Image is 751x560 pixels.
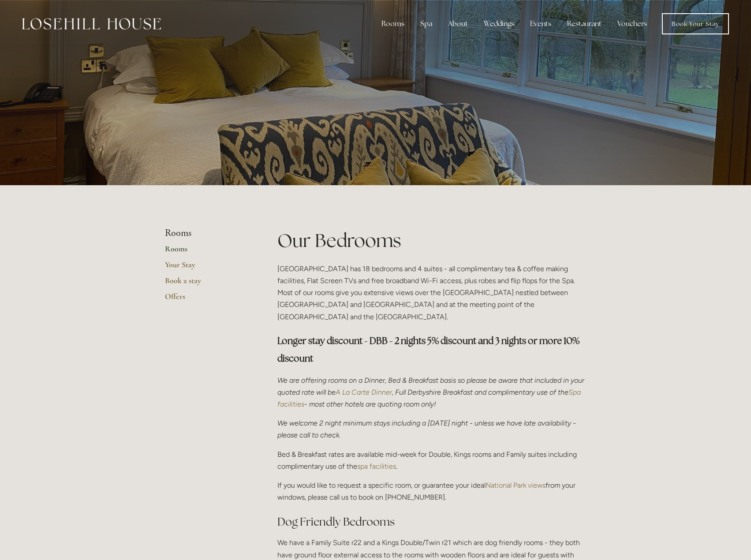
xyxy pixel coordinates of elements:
[22,18,161,30] img: Losehill House
[165,276,249,291] a: Book a stay
[523,15,558,33] div: Events
[165,228,249,239] li: Rooms
[357,462,396,470] a: spa facilities
[277,448,587,472] p: Bed & Breakfast rates are available mid-week for Double, Kings rooms and Family suites including ...
[560,15,609,33] div: Restaurant
[336,388,392,396] a: A La Carte Dinner
[374,15,411,33] div: Rooms
[277,419,578,439] em: We welcome 2 night minimum stays including a [DATE] night - unless we have late availability - pl...
[662,13,729,34] a: Book Your Stay
[441,15,475,33] div: About
[165,244,249,260] a: Rooms
[277,335,581,364] strong: Longer stay discount - DBB - 2 nights 5% discount and 3 nights or more 10% discount
[165,291,249,307] a: Offers
[304,400,436,408] em: - most other hotels are quoting room only!
[277,263,587,323] p: [GEOGRAPHIC_DATA] has 18 bedrooms and 4 suites - all complimentary tea & coffee making facilities...
[486,481,546,489] a: National Park views
[277,479,587,503] p: If you would like to request a specific room, or guarantee your ideal from your windows, please c...
[392,388,568,396] em: , Full Derbyshire Breakfast and complimentary use of the
[610,15,654,33] a: Vouchers
[165,260,249,276] a: Your Stay
[413,15,439,33] div: Spa
[477,15,521,33] div: Weddings
[277,228,587,254] h1: Our Bedrooms
[277,376,586,396] em: We are offering rooms on a Dinner, Bed & Breakfast basis so please be aware that included in your...
[277,514,587,530] h2: Dog Friendly Bedrooms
